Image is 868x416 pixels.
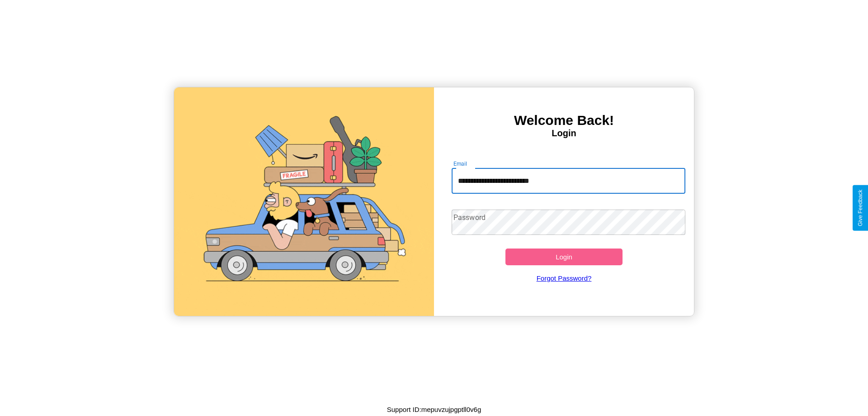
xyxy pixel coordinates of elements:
[453,160,467,167] label: Email
[434,113,694,128] h3: Welcome Back!
[387,403,481,416] p: Support ID: mepuvzujpgptll0v6g
[857,190,863,226] div: Give Feedback
[505,249,623,265] button: Login
[447,265,681,291] a: Forgot Password?
[434,128,694,139] h4: Login
[174,87,434,316] img: gif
